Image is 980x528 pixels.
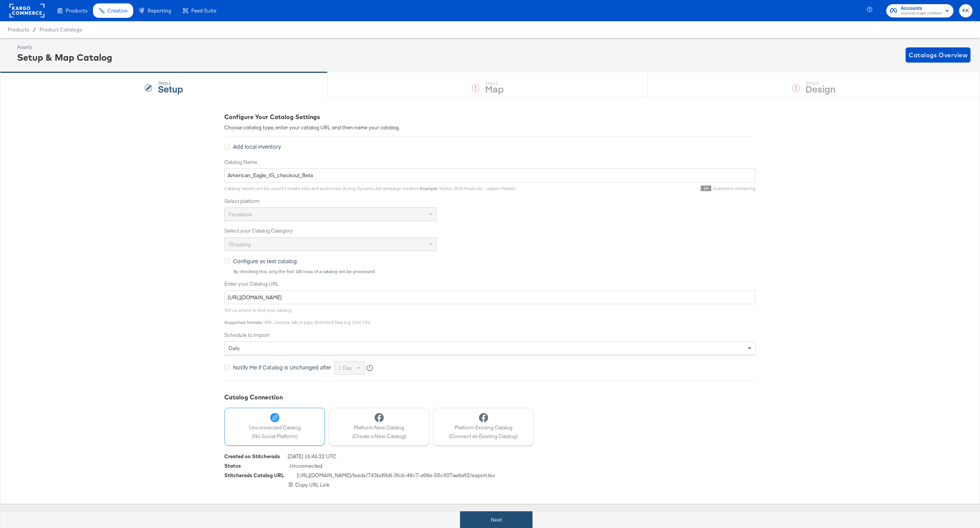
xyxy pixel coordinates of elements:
div: Choose catalog type, enter your catalog URL and then name your catalog. [224,124,756,131]
button: Unconnected Catalog(No Social Platform) [224,408,325,446]
span: Catalogs Overview [909,50,967,60]
div: Configure Your Catalog Settings [224,113,756,121]
div: Stitcherads Catalog URL [224,472,284,479]
button: KK [959,4,972,17]
span: (Connect an Existing Catalog) [449,433,518,440]
a: Product Catalogs [39,27,82,33]
label: Select platform [224,198,756,205]
span: [DATE] 16:46:22 UTC [288,453,336,462]
span: (No Social Platform) [249,433,301,440]
span: Notify Me if Catalog is Unchanged after [233,363,331,371]
span: [URL][DOMAIN_NAME] /feeds/ 743bd9b8-3fcb-48c7-a98e-55c907ae8a92 /export.tsv [297,472,495,481]
span: Feed Suite [191,8,216,14]
div: Catalog Connection [224,393,756,402]
span: Unconnected [290,462,322,472]
button: Platform New Catalog(Create a New Catalog) [329,408,429,446]
label: Enter your Catalog URL [224,280,756,288]
div: characters remaining [515,185,756,192]
strong: Setup [158,82,183,95]
span: Facebook [228,211,252,218]
div: Step: 1 [158,80,183,86]
label: Select your Catalog Category [224,227,756,234]
span: daily [228,345,240,352]
button: Catalogs Overview [906,47,971,63]
div: Created on Stitcherads [224,453,280,460]
span: Tell us where to find your catalog. : XML, comma, tab or pipe delimited files e.g. CSV, TSV. [224,307,370,325]
button: AccountsAmerican Eagle Outfitters [886,4,953,17]
span: / [29,27,39,33]
div: Assets [17,44,112,51]
span: KK [962,6,969,15]
span: 1 day [339,365,352,371]
span: American Eagle Outfitters [901,11,942,17]
input: Enter Catalog URL, e.g. http://www.example.com/products.xml [224,291,756,305]
span: Reporting [148,8,171,14]
span: (Create a New Catalog) [352,433,406,440]
div: Setup & Map Catalog [17,51,112,64]
strong: Supported formats [224,319,262,325]
span: Shopping [228,241,251,248]
div: By checking this, only the first 100 rows of a catalog will be processed. [233,269,756,274]
span: Catalog names will be used to create sets and audiences during Dynamic Ad campaign creation. : Wi... [224,185,515,191]
span: Configure as test catalog [233,257,297,265]
span: Add local inventory [233,143,281,150]
span: Platform New Catalog [352,424,406,431]
button: Platform Existing Catalog(Connect an Existing Catalog) [433,408,534,446]
span: Accounts [901,5,942,13]
span: Unconnected Catalog [249,424,301,431]
span: Platform Existing Catalog [449,424,518,431]
strong: Example [420,185,437,191]
label: Schedule to Import [224,332,756,339]
span: Creative [107,8,128,14]
label: Catalog Name [224,159,756,166]
div: Status [224,462,241,470]
div: Copy URL Link [224,481,756,489]
input: Name your catalog e.g. My Dynamic Product Catalog [224,168,756,182]
span: 69 [701,185,711,191]
span: Products [66,8,87,14]
span: Products [8,27,29,33]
